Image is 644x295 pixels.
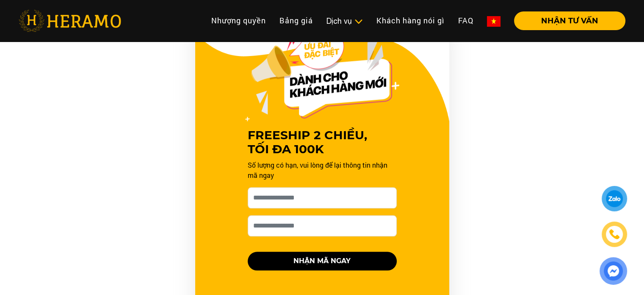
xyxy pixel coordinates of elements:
[245,29,399,121] img: Offer Header
[354,17,363,26] img: subToggleIcon
[205,11,273,30] a: Nhượng quyền
[610,230,619,239] img: phone-icon
[248,128,397,157] h3: FREESHIP 2 CHIỀU, TỐI ĐA 100K
[19,10,121,32] img: heramo-logo.png
[248,160,397,180] p: Số lượng có hạn, vui lòng để lại thông tin nhận mã ngay
[514,11,625,30] button: NHẬN TƯ VẤN
[273,11,320,30] a: Bảng giá
[487,16,500,27] img: vn-flag.png
[248,252,397,270] button: NHẬN MÃ NGAY
[451,11,480,30] a: FAQ
[326,15,363,27] div: Dịch vụ
[370,11,451,30] a: Khách hàng nói gì
[507,17,625,25] a: NHẬN TƯ VẤN
[603,223,626,246] a: phone-icon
